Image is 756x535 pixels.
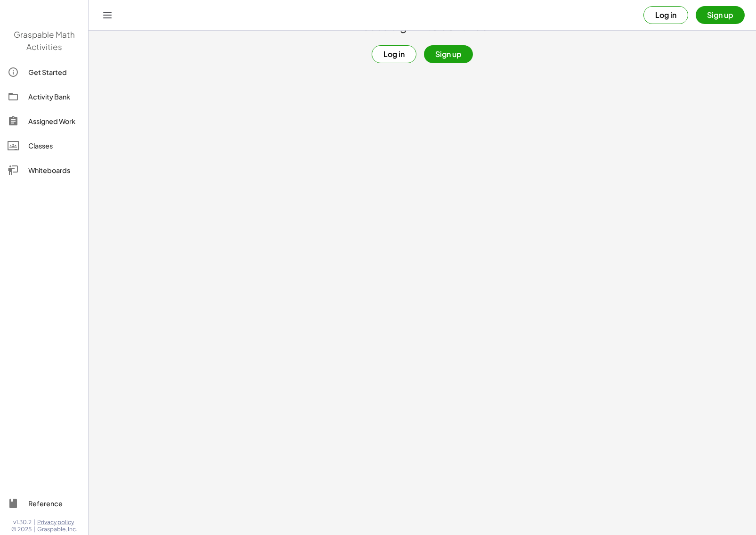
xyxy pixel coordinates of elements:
[100,8,115,23] button: Toggle navigation
[696,6,745,24] button: Sign up
[424,45,473,63] button: Sign up
[33,519,35,526] span: |
[28,66,81,78] div: Get Started
[4,159,84,181] a: Whiteboards
[372,45,416,63] button: Log in
[4,85,84,108] a: Activity Bank
[33,526,35,533] span: |
[28,115,81,127] div: Assigned Work
[13,519,32,526] span: v1.30.2
[28,498,81,509] div: Reference
[4,110,84,132] a: Assigned Work
[4,134,84,157] a: Classes
[643,6,688,24] button: Log in
[28,140,81,151] div: Classes
[28,165,81,176] div: Whiteboards
[28,91,81,102] div: Activity Bank
[11,526,32,533] span: © 2025
[37,519,77,526] a: Privacy policy
[14,29,75,52] span: Graspable Math Activities
[4,492,84,515] a: Reference
[4,61,84,83] a: Get Started
[37,526,77,533] span: Graspable, Inc.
